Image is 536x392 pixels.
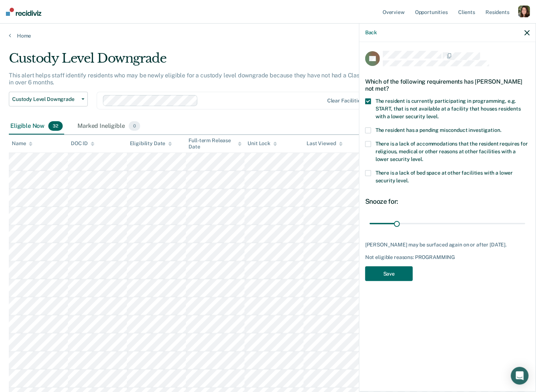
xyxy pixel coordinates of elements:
[365,242,530,248] div: [PERSON_NAME] may be surfaced again on or after [DATE].
[365,266,413,281] button: Save
[365,29,377,36] button: Back
[9,32,527,39] a: Home
[365,72,530,98] div: Which of the following requirements has [PERSON_NAME] not met?
[327,98,363,104] div: Clear facilities
[9,72,411,86] p: This alert helps staff identify residents who may be newly eligible for a custody level downgrade...
[12,140,32,147] div: Name
[71,140,94,147] div: DOC ID
[48,121,63,131] span: 32
[376,141,528,162] span: There is a lack of accommodations that the resident requires for religious, medical or other reas...
[365,197,530,206] div: Snooze for:
[12,96,79,102] span: Custody Level Downgrade
[365,254,530,260] div: Not eligible reasons: PROGRAMMING
[129,121,140,131] span: 0
[307,140,342,147] div: Last Viewed
[376,170,513,183] span: There is a lack of bed space at other facilities with a lower security level.
[376,127,501,133] span: The resident has a pending misconduct investigation.
[76,118,142,134] div: Marked Ineligible
[376,98,521,119] span: The resident is currently participating in programming, e.g. START, that is not available at a fa...
[130,140,172,147] div: Eligibility Date
[248,140,277,147] div: Unit Lock
[9,51,411,72] div: Custody Level Downgrade
[9,118,64,134] div: Eligible Now
[511,367,529,385] div: Open Intercom Messenger
[189,137,242,150] div: Full-term Release Date
[6,8,41,16] img: Recidiviz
